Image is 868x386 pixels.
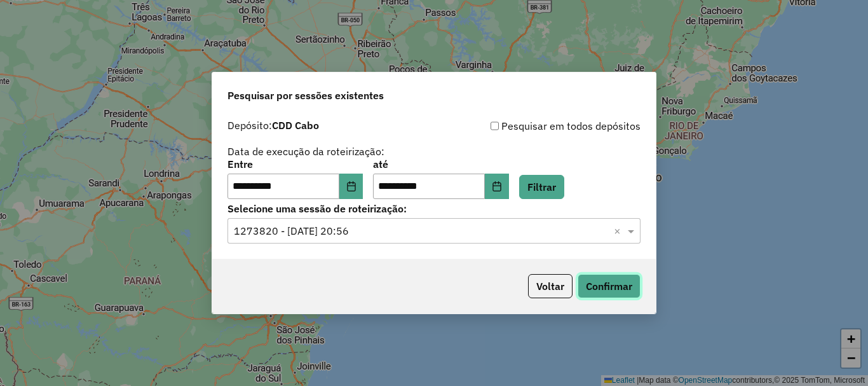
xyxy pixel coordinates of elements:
[485,174,509,199] button: Choose Date
[373,156,508,172] label: até
[227,156,363,172] label: Entre
[227,201,641,216] label: Selecione uma sessão de roteirização:
[519,175,564,199] button: Filtrar
[614,223,625,238] span: Clear all
[434,118,641,134] div: Pesquisar em todos depósitos
[227,118,319,133] label: Depósito:
[227,88,384,103] span: Pesquisar por sessões existentes
[272,119,319,132] strong: CDD Cabo
[528,274,573,298] button: Voltar
[578,274,641,298] button: Confirmar
[227,144,384,159] label: Data de execução da roteirização:
[339,174,363,199] button: Choose Date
